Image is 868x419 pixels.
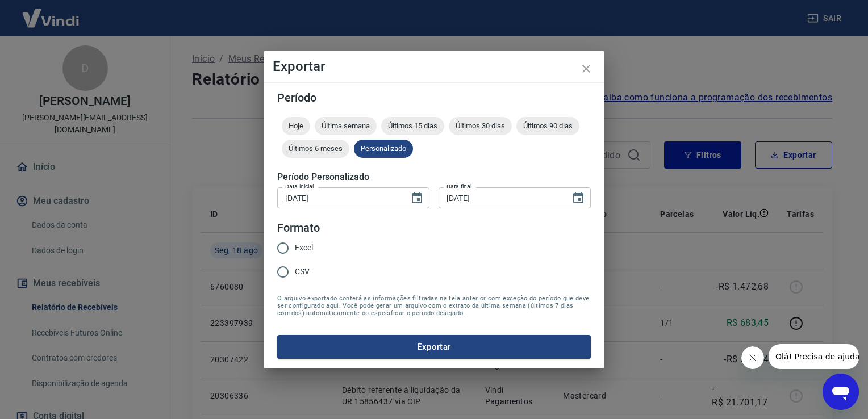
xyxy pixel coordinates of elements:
span: Última semana [315,121,377,130]
div: Hoje [282,117,310,135]
span: Últimos 15 dias [381,121,444,130]
h4: Exportar [273,60,595,73]
span: O arquivo exportado conterá as informações filtradas na tela anterior com exceção do período que ... [277,295,591,317]
iframe: Botão para abrir a janela de mensagens [823,374,859,410]
input: DD/MM/YYYY [439,187,562,208]
span: Personalizado [354,144,413,153]
div: Última semana [315,117,377,135]
input: DD/MM/YYYY [277,187,401,208]
button: Choose date, selected date is 14 de ago de 2025 [406,187,428,209]
label: Data inicial [285,182,314,191]
div: Últimos 6 meses [282,140,349,158]
h5: Período [277,92,591,103]
span: Hoje [282,121,310,130]
button: Choose date, selected date is 18 de ago de 2025 [567,187,590,209]
iframe: Fechar mensagem [741,346,764,369]
span: Olá! Precisa de ajuda? [7,8,95,17]
span: Últimos 90 dias [516,121,579,130]
h5: Período Personalizado [277,171,591,183]
span: CSV [295,266,310,278]
div: Personalizado [354,140,413,158]
button: Exportar [277,335,591,359]
button: close [573,55,600,82]
span: Excel [295,242,313,254]
div: Últimos 90 dias [516,117,579,135]
legend: Formato [277,220,320,236]
div: Últimos 15 dias [381,117,444,135]
div: Últimos 30 dias [449,117,512,135]
label: Data final [446,182,472,191]
span: Últimos 30 dias [449,121,512,130]
span: Últimos 6 meses [282,144,349,153]
iframe: Mensagem da empresa [769,344,859,369]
